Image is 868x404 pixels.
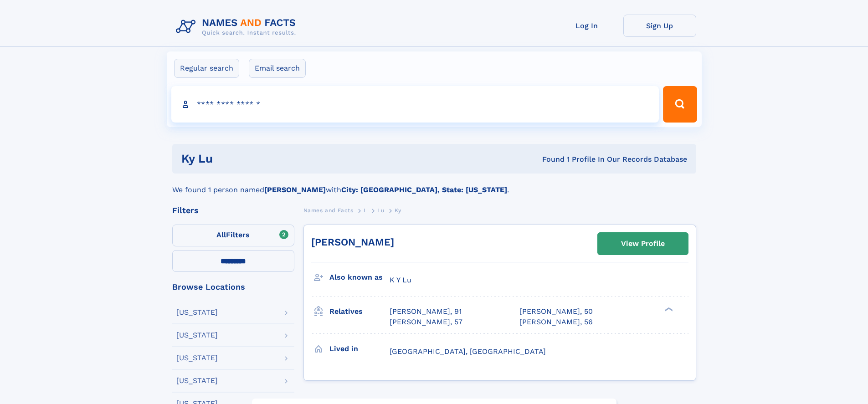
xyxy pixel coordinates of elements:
[329,341,390,357] h3: Lived in
[249,59,306,78] label: Email search
[390,276,411,284] span: K Y Lu
[181,153,378,164] h1: ky lu
[264,185,326,194] b: [PERSON_NAME]
[176,354,218,362] div: [US_STATE]
[364,205,367,216] a: L
[364,207,367,214] span: L
[377,207,384,214] span: Lu
[172,174,696,195] div: We found 1 person named with .
[329,304,390,319] h3: Relatives
[311,236,394,248] a: [PERSON_NAME]
[172,283,294,291] div: Browse Locations
[623,15,696,37] a: Sign Up
[176,332,218,339] div: [US_STATE]
[519,317,593,327] a: [PERSON_NAME], 56
[171,86,659,123] input: search input
[390,347,546,356] span: [GEOGRAPHIC_DATA], [GEOGRAPHIC_DATA]
[390,317,462,327] a: [PERSON_NAME], 57
[550,15,623,37] a: Log In
[176,309,218,316] div: [US_STATE]
[172,225,294,246] label: Filters
[174,59,239,78] label: Regular search
[303,205,354,216] a: Names and Facts
[663,307,673,312] div: ❯
[172,206,294,215] div: Filters
[519,307,593,317] a: [PERSON_NAME], 50
[377,154,687,164] div: Found 1 Profile In Our Records Database
[176,377,218,384] div: [US_STATE]
[395,207,401,214] span: Ky
[329,270,390,285] h3: Also known as
[598,233,688,255] a: View Profile
[390,307,462,317] a: [PERSON_NAME], 91
[172,15,303,39] img: Logo Names and Facts
[216,230,226,239] span: All
[377,205,384,216] a: Lu
[341,185,507,194] b: City: [GEOGRAPHIC_DATA], State: [US_STATE]
[621,233,665,254] div: View Profile
[663,86,697,123] button: Search Button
